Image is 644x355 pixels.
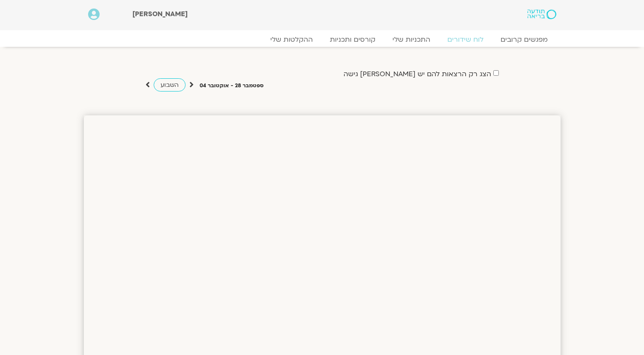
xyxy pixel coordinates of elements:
[492,35,556,44] a: מפגשים קרובים
[132,9,188,19] span: [PERSON_NAME]
[160,81,179,89] span: השבוע
[384,35,439,44] a: התכניות שלי
[343,70,491,78] label: הצג רק הרצאות להם יש [PERSON_NAME] גישה
[200,81,263,90] p: ספטמבר 28 - אוקטובר 04
[321,35,384,44] a: קורסים ותכניות
[439,35,492,44] a: לוח שידורים
[88,35,556,44] nav: Menu
[262,35,321,44] a: ההקלטות שלי
[154,78,186,92] a: השבוע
